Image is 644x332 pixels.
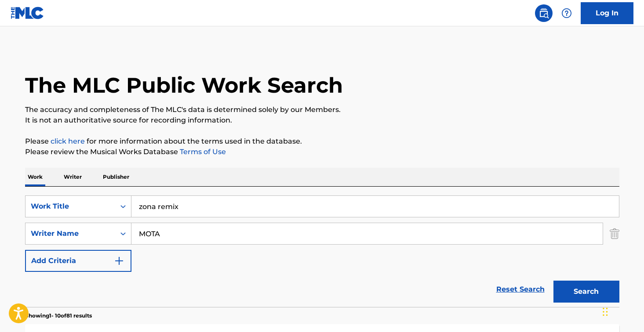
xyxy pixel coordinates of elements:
[492,280,549,299] a: Reset Search
[31,201,110,212] div: Work Title
[25,195,619,307] form: Search Form
[25,312,92,320] p: Showing 1 - 10 of 81 results
[581,2,633,24] a: Log In
[25,115,619,126] p: It is not an authoritative source for recording information.
[61,168,84,186] p: Writer
[603,299,608,325] div: Drag
[25,105,619,115] p: The accuracy and completeness of The MLC's data is determined solely by our Members.
[114,256,124,266] img: 9d2ae6d4665cec9f34b9.svg
[25,72,343,98] h1: The MLC Public Work Search
[100,168,132,186] p: Publisher
[558,4,575,22] div: Help
[610,223,619,245] img: Delete Criterion
[11,7,44,19] img: MLC Logo
[25,250,131,272] button: Add Criteria
[25,168,45,186] p: Work
[25,136,619,147] p: Please for more information about the terms used in the database.
[51,137,85,145] a: click here
[553,281,619,303] button: Search
[31,228,110,239] div: Writer Name
[538,8,549,18] img: search
[600,290,644,332] iframe: Chat Widget
[561,8,572,18] img: help
[25,147,619,157] p: Please review the Musical Works Database
[535,4,553,22] a: Public Search
[178,148,226,156] a: Terms of Use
